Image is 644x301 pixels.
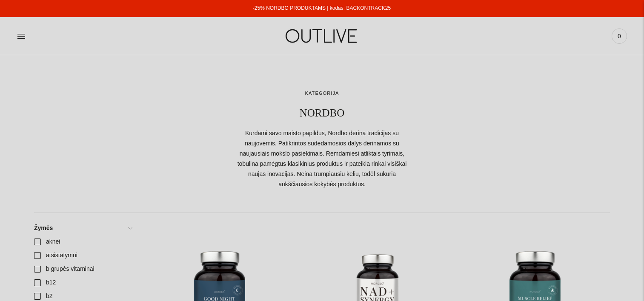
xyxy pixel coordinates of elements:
[29,235,137,249] a: aknei
[612,27,627,45] a: 0
[29,249,137,262] a: atsistatymui
[613,30,625,42] span: 0
[29,276,137,290] a: b12
[29,262,137,276] a: b grupės vitaminai
[29,221,137,235] a: Žymės
[253,5,391,11] a: -25% NORDBO PRODUKTAMS | kodas: BACKONTRACK25
[269,21,375,51] img: OUTLIVE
